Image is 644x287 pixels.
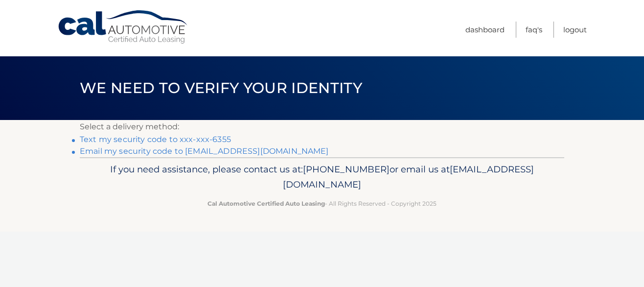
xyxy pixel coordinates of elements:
[57,10,189,45] a: Cal Automotive
[80,146,329,156] a: Email my security code to [EMAIL_ADDRESS][DOMAIN_NAME]
[303,164,390,175] span: [PHONE_NUMBER]
[207,200,325,207] strong: Cal Automotive Certified Auto Leasing
[86,198,558,209] p: - All Rights Reserved - Copyright 2025
[80,135,231,144] a: Text my security code to xxx-xxx-6355
[563,22,587,38] a: Logout
[80,79,362,97] span: We need to verify your identity
[80,120,564,134] p: Select a delivery method:
[86,162,558,193] p: If you need assistance, please contact us at: or email us at
[526,22,542,38] a: FAQ's
[465,22,505,38] a: Dashboard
